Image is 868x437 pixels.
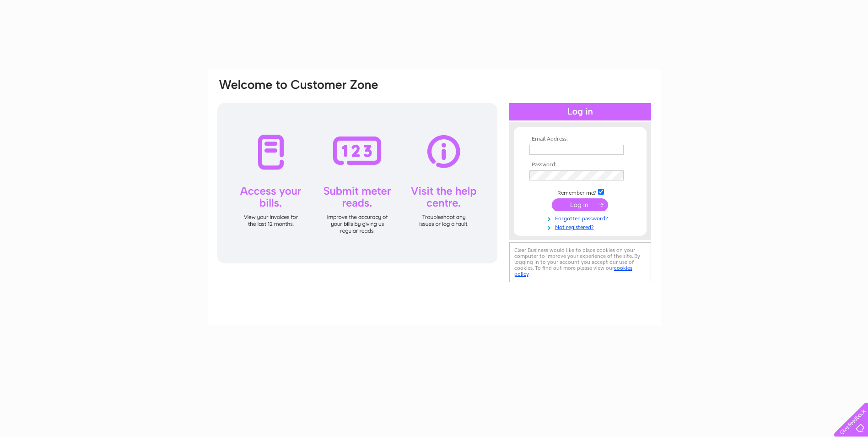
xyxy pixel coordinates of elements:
[527,162,633,168] th: Password:
[527,136,633,142] th: Email Address:
[529,213,633,222] a: Forgotten password?
[552,198,608,211] input: Submit
[527,187,633,197] td: Remember me?
[509,242,651,282] div: Clear Business would like to place cookies on your computer to improve your experience of the sit...
[514,265,632,277] a: cookies policy
[529,222,633,231] a: Not registered?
